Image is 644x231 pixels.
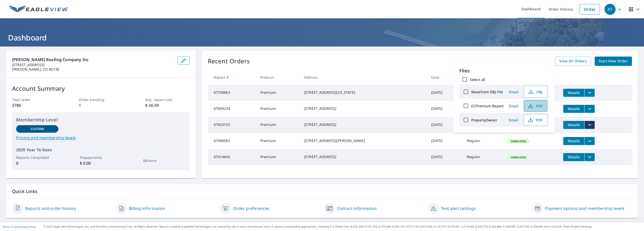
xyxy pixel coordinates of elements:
[524,86,547,98] button: OBJ
[145,97,189,102] p: Avg. report cost
[304,122,423,127] div: [STREET_ADDRESS]
[143,158,185,163] p: Balance
[208,117,256,133] td: 67653155
[79,97,123,102] p: Order pending
[584,105,595,113] button: filesDropdownBtn-67694234
[145,102,189,108] p: $ 36.59
[208,149,256,165] td: 67414646
[471,118,497,122] label: PropertyOwner
[129,205,165,211] a: Billing information
[527,103,543,109] span: PDF
[427,101,463,117] td: [DATE]
[555,57,591,66] a: View All Orders
[304,90,423,95] div: [STREET_ADDRESS][US_STATE]
[44,225,641,228] p: © 2025 Eagle View Technologies, Inc. and Pictometry International Corp. All Rights Reserved. Repo...
[16,160,58,166] p: 0
[304,138,423,143] div: [STREET_ADDRESS][PERSON_NAME]
[527,117,543,123] span: PDF
[304,106,423,111] div: [STREET_ADDRESS]
[563,121,584,129] button: detailsBtn-67653155
[508,118,520,122] span: Email
[12,63,174,67] p: [STREET_ADDRESS]
[580,4,600,15] a: Order
[506,102,522,110] button: Email
[16,147,186,153] p: 2025 Year To Date
[508,89,520,94] span: Email
[6,32,638,43] h1: Dashboard
[470,77,485,82] label: Select all
[337,205,377,211] a: Contact information
[256,101,300,117] td: Premium
[599,58,628,64] span: Start New Order
[256,70,300,85] th: Product
[20,225,36,228] a: Privacy Policy
[427,85,463,101] td: [DATE]
[427,149,463,165] td: [DATE]
[559,58,587,64] span: View All Orders
[12,84,190,93] p: Account Summary
[459,67,549,74] p: Files
[233,205,270,211] a: Order preferences
[563,105,584,113] button: detailsBtn-67694234
[427,133,463,149] td: [DATE]
[12,57,174,63] p: [PERSON_NAME] Roofing Company Inc
[584,89,595,97] button: filesDropdownBtn-67749863
[208,133,256,149] td: 67496582
[256,149,300,165] td: Premium
[31,127,44,131] p: Custom
[25,205,76,211] a: Reports and order history
[16,135,186,141] a: Pricing and membership levels
[506,88,522,96] button: Email
[545,205,624,211] a: Payment options and membership levels
[208,57,250,66] p: Recent Orders
[208,101,256,117] td: 67694234
[256,117,300,133] td: Premium
[12,97,56,102] p: Total order
[584,153,595,161] button: filesDropdownBtn-67414646
[16,155,58,160] p: Reports Completed
[524,100,547,112] button: PDF
[566,138,581,143] span: Details
[208,70,256,85] th: Report #
[527,89,543,95] span: OBJ
[471,89,503,94] label: Wavefront OBJ File
[256,85,300,101] td: Premium
[12,102,56,108] p: 2786
[563,153,584,161] button: detailsBtn-67414646
[595,57,632,66] a: Start New Order
[584,137,595,145] button: filesDropdownBtn-67496582
[605,4,616,15] div: KT
[300,70,427,85] th: Address
[566,122,581,127] span: Details
[524,114,547,126] button: PDF
[508,156,529,159] span: Completed
[9,6,68,13] img: EV Logo
[3,225,36,228] p: |
[563,137,584,145] button: detailsBtn-67496582
[584,121,595,129] button: filesDropdownBtn-67653155
[427,117,463,133] td: [DATE]
[12,188,632,195] p: Quick Links
[80,160,122,166] p: $ 0.00
[441,205,476,211] a: Text alert settings
[80,155,122,160] p: Prepayments
[79,102,123,108] p: 1
[256,133,300,149] td: Premium
[563,89,584,97] button: detailsBtn-67749863
[304,154,423,159] div: [STREET_ADDRESS]
[566,155,581,159] span: Details
[208,85,256,101] td: 67749863
[566,90,581,95] span: Details
[506,116,522,124] button: Email
[463,149,503,165] td: Regular
[427,70,463,85] th: Date
[3,225,18,228] a: Terms of Use
[508,140,529,143] span: Completed
[463,133,503,149] td: Regular
[471,104,504,108] label: ECPremium Report
[16,116,186,123] p: Membership Level
[12,67,174,72] p: [PERSON_NAME], CO 80138
[566,106,581,111] span: Details
[508,104,520,108] span: Email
